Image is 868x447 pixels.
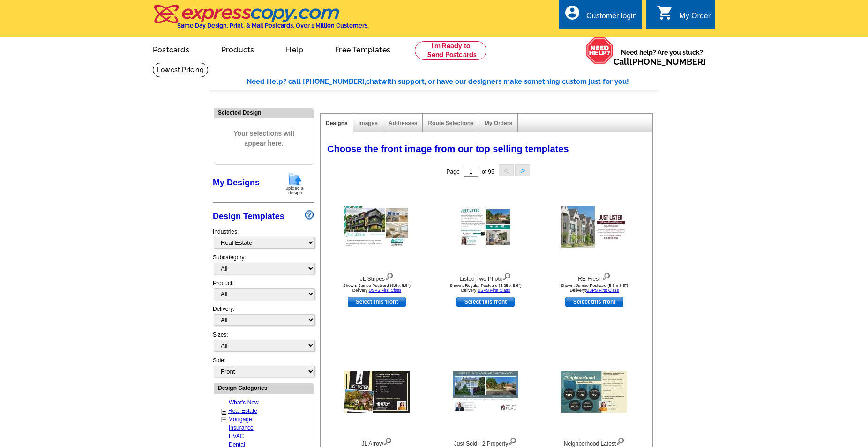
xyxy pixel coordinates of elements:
[543,271,646,283] div: RE Fresh
[271,38,318,60] a: Help
[138,38,204,60] a: Postcards
[229,425,254,431] a: Insurance
[229,433,244,440] a: HVAC
[602,271,611,281] img: view design details
[177,22,369,29] h4: Same Day Design, Print, & Mail Postcards. Over 1 Million Customers.
[320,38,405,60] a: Free Templates
[213,178,260,187] a: My Designs
[614,57,706,66] span: Call
[228,416,252,423] a: Mortgage
[213,212,284,221] a: Design Templates
[213,330,314,356] div: Sizes:
[434,283,537,293] div: Shown: Regular Postcard (4.25 x 5.6") Delivery:
[564,4,581,21] i: account_circle
[586,12,637,25] div: Customer login
[325,283,428,293] div: Shown: Jumbo Postcard (5.5 x 8.5") Delivery:
[629,57,706,66] a: [PHONE_NUMBER]
[325,271,428,283] div: JL Stripes
[485,120,512,126] a: My Orders
[326,120,348,126] a: Designs
[499,164,514,176] button: <
[229,399,259,406] a: What's New
[389,120,417,126] a: Addresses
[247,76,659,87] div: Need Help? call [PHONE_NUMBER], with support, or have our designers make something custom just fo...
[222,408,226,415] a: +
[502,271,511,281] img: view design details
[586,288,619,293] a: USPS First Class
[565,297,623,307] a: use this design
[564,10,637,22] a: account_circle Customer login
[453,371,518,413] img: Just Sold - 2 Property
[657,4,673,21] i: shopping_cart
[213,305,314,330] div: Delivery:
[657,10,711,22] a: shopping_cart My Order
[508,435,517,446] img: view design details
[428,120,473,126] a: Route Selections
[344,371,410,413] img: JL Arrow
[561,206,627,248] img: RE Fresh
[515,164,530,176] button: >
[213,279,314,305] div: Product:
[305,210,314,220] img: design-wizard-help-icon.png
[344,206,410,248] img: JL Stripes
[359,120,378,126] a: Images
[369,288,402,293] a: USPS First Class
[543,283,646,293] div: Shown: Jumbo Postcard (5.5 x 8.5") Delivery:
[456,297,515,307] a: use this design
[614,48,711,66] span: Need help? Are you stuck?
[327,144,569,154] span: Choose the front image from our top selling templates
[213,223,314,253] div: Industries:
[366,77,381,86] span: chat
[214,383,314,392] div: Design Categories
[434,271,537,283] div: Listed Two Photo
[222,416,226,424] a: +
[561,371,627,413] img: Neighborhood Latest
[385,271,394,281] img: view design details
[447,169,460,175] span: Page
[283,172,307,196] img: upload-design
[213,253,314,279] div: Subcategory:
[228,408,257,414] a: Real Estate
[348,297,406,307] a: use this design
[206,38,269,60] a: Products
[478,288,510,293] a: USPS First Class
[616,435,625,446] img: view design details
[679,12,711,25] div: My Order
[153,11,369,29] a: Same Day Design, Print, & Mail Postcards. Over 1 Million Customers.
[214,108,314,117] div: Selected Design
[586,37,614,64] img: help
[482,169,494,175] span: of 95
[383,435,392,446] img: view design details
[459,207,512,247] img: Listed Two Photo
[213,356,314,378] div: Side:
[221,119,307,158] span: Your selections will appear here.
